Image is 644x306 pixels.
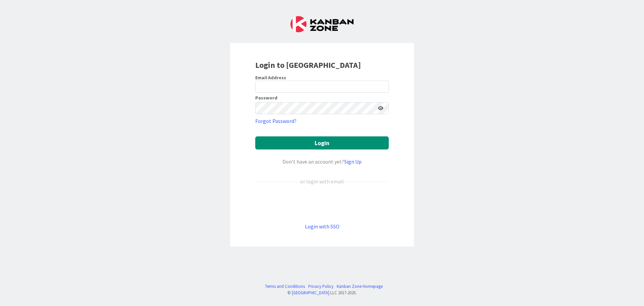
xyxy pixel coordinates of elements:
[337,283,383,290] a: Kanban Zone Homepage
[255,158,389,166] div: Don’t have an account yet?
[290,16,354,32] img: Kanban Zone
[265,283,305,290] a: Terms and Conditions
[255,136,389,149] button: Login
[255,75,286,81] label: Email Address
[252,196,392,211] iframe: Botão Iniciar sessão com o Google
[262,290,383,296] div: © LLC 2017- 2025 .
[308,283,333,290] a: Privacy Policy
[305,223,339,230] a: Login with SSO
[255,60,361,70] b: Login to [GEOGRAPHIC_DATA]
[255,95,277,100] label: Password
[292,290,329,295] a: [GEOGRAPHIC_DATA]
[299,177,345,185] div: or login with email
[344,158,362,165] a: Sign Up
[255,117,297,125] a: Forgot Password?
